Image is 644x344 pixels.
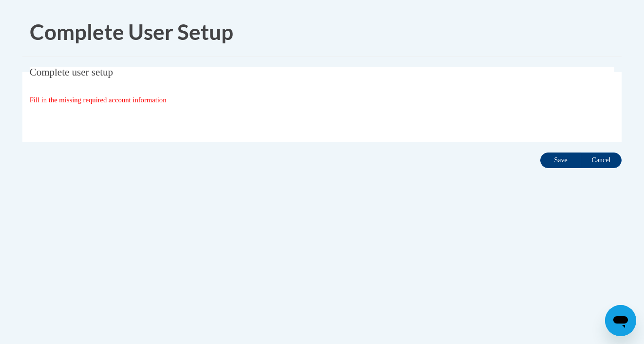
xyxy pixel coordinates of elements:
iframe: Button to launch messaging window [605,305,636,336]
span: Complete user setup [30,66,113,78]
span: Fill in the missing required account information [30,96,167,104]
input: Save [540,153,581,168]
span: Complete User Setup [30,19,233,44]
input: Cancel [581,153,622,168]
